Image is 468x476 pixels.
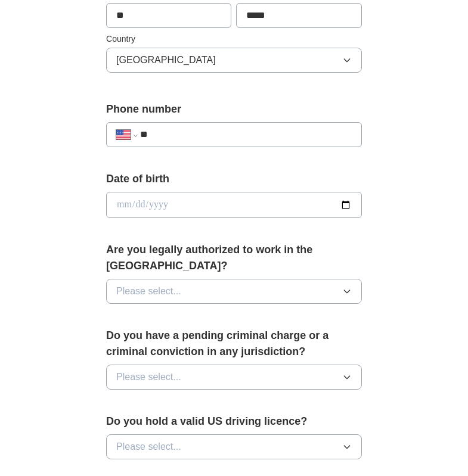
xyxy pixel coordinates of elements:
[106,33,362,45] label: Country
[116,370,181,384] span: Please select...
[106,242,362,274] label: Are you legally authorized to work in the [GEOGRAPHIC_DATA]?
[106,171,362,187] label: Date of birth
[116,284,181,298] span: Please select...
[106,48,362,73] button: [GEOGRAPHIC_DATA]
[116,440,181,454] span: Please select...
[106,279,362,304] button: Please select...
[106,413,362,430] label: Do you hold a valid US driving licence?
[106,434,362,459] button: Please select...
[106,328,362,360] label: Do you have a pending criminal charge or a criminal conviction in any jurisdiction?
[106,365,362,390] button: Please select...
[106,101,362,117] label: Phone number
[116,53,216,67] span: [GEOGRAPHIC_DATA]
